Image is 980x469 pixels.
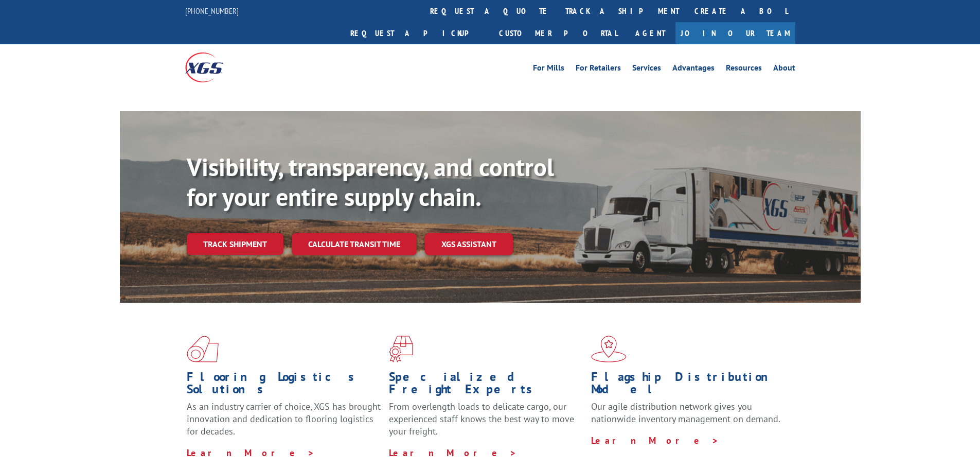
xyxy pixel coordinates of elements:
[187,401,381,437] span: As an industry carrier of choice, XGS has brought innovation and dedication to flooring logistics...
[187,447,315,459] a: Learn More >
[625,22,675,44] a: Agent
[773,64,795,75] a: About
[425,233,513,255] a: XGS ASSISTANT
[389,401,583,446] p: From overlength loads to delicate cargo, our experienced staff knows the best way to move your fr...
[591,401,780,425] span: Our agile distribution network gives you nationwide inventory management on demand.
[343,22,491,44] a: Request a pickup
[591,435,719,446] a: Learn More >
[591,336,627,362] img: xgs-icon-flagship-distribution-model-red
[389,447,517,459] a: Learn More >
[675,22,795,44] a: Join Our Team
[389,336,413,362] img: xgs-icon-focused-on-flooring-red
[491,22,625,44] a: Customer Portal
[533,64,564,75] a: For Mills
[187,336,219,362] img: xgs-icon-total-supply-chain-intelligence-red
[187,371,381,401] h1: Flooring Logistics Solutions
[576,64,621,75] a: For Retailers
[632,64,661,75] a: Services
[187,233,283,255] a: Track shipment
[292,233,417,255] a: Calculate transit time
[726,64,762,75] a: Resources
[185,6,239,16] a: [PHONE_NUMBER]
[389,371,583,401] h1: Specialized Freight Experts
[187,151,554,213] b: Visibility, transparency, and control for your entire supply chain.
[672,64,715,75] a: Advantages
[591,371,786,401] h1: Flagship Distribution Model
